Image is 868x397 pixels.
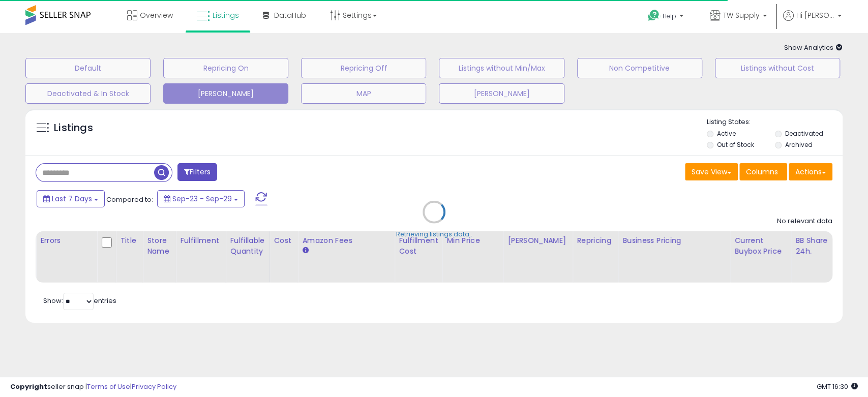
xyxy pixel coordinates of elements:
button: Repricing Off [301,58,426,78]
div: seller snap | | [10,382,176,392]
a: Hi [PERSON_NAME] [783,10,842,33]
span: DataHub [274,10,306,20]
div: Retrieving listings data.. [396,230,472,239]
button: Listings without Min/Max [439,58,564,78]
button: Default [25,58,151,78]
button: Listings without Cost [715,58,840,78]
button: Deactivated & In Stock [25,83,151,104]
span: Help [663,12,676,20]
button: MAP [301,83,426,104]
button: [PERSON_NAME] [439,83,564,104]
span: Listings [213,10,239,20]
a: Help [640,2,694,33]
button: Repricing On [163,58,288,78]
i: Get Help [647,9,660,22]
span: Hi [PERSON_NAME] [796,10,834,20]
a: Terms of Use [87,382,130,391]
span: 2025-10-7 16:30 GMT [817,382,858,391]
span: TW Supply [723,10,760,20]
strong: Copyright [10,382,47,391]
button: [PERSON_NAME] [163,83,288,104]
span: Show Analytics [784,43,843,52]
span: Overview [140,10,173,20]
button: Non Competitive [577,58,702,78]
a: Privacy Policy [132,382,176,391]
